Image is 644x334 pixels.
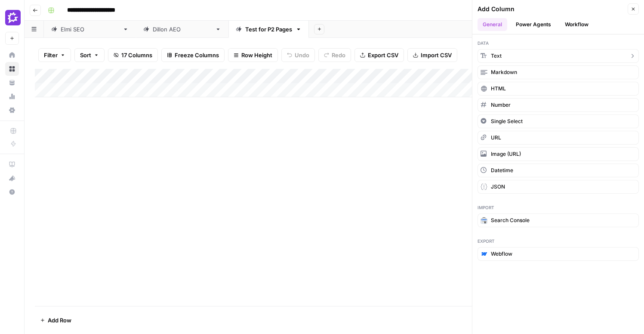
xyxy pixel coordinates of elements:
button: Row Height [228,48,278,62]
button: 17 Columns [108,48,158,62]
span: Webflow [491,250,512,258]
span: Row Height [241,51,272,59]
span: Freeze Columns [175,51,219,59]
button: Undo [281,48,315,62]
button: Help + Support [5,185,19,199]
button: Single Select [478,114,639,128]
button: Freeze Columns [161,48,225,62]
button: Workspace: Gong [5,7,19,28]
span: Filter [44,51,58,59]
button: Text [478,49,639,63]
span: Undo [295,51,309,59]
div: [PERSON_NAME] AEO [153,25,212,34]
div: [PERSON_NAME] SEO [61,25,119,34]
span: HTML [491,85,506,93]
a: AirOps Academy [5,158,19,171]
a: [PERSON_NAME] SEO [44,21,136,38]
a: Settings [5,103,19,117]
a: Browse [5,62,19,76]
a: [PERSON_NAME] AEO [136,21,228,38]
span: Export CSV [368,51,398,59]
button: What's new? [5,171,19,185]
img: Gong Logo [5,10,21,25]
span: Import [478,204,639,211]
span: Number [491,101,511,109]
span: Image (URL) [491,150,521,158]
button: Search Console [478,213,639,227]
button: Image (URL) [478,147,639,161]
span: Datetime [491,167,513,174]
span: Single Select [491,118,523,125]
button: Power Agents [511,18,556,31]
a: Test for P2 Pages [228,21,309,38]
span: Export [478,238,639,244]
button: Number [478,98,639,112]
button: Add Row [35,313,77,327]
span: JSON [491,183,505,191]
span: Sort [80,51,91,59]
span: Markdown [491,68,517,76]
button: Workflow [560,18,594,31]
div: Test for P2 Pages [245,25,292,34]
button: General [478,18,507,31]
span: Search Console [491,216,530,224]
button: Import CSV [407,48,457,62]
button: HTML [478,82,639,96]
span: Text [491,52,502,60]
button: URL [478,131,639,145]
button: Sort [74,48,105,62]
button: Filter [38,48,71,62]
button: Markdown [478,65,639,79]
span: Add Row [48,316,71,325]
span: 17 Columns [121,51,152,59]
a: Your Data [5,76,19,90]
button: Export CSV [354,48,404,62]
a: Home [5,48,19,62]
button: Datetime [478,164,639,177]
button: JSON [478,180,639,194]
button: Redo [318,48,351,62]
span: Data [478,40,639,46]
a: Usage [5,90,19,103]
div: What's new? [6,172,18,185]
span: Redo [332,51,345,59]
button: Webflow [478,247,639,261]
span: Import CSV [421,51,452,59]
span: URL [491,134,501,142]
